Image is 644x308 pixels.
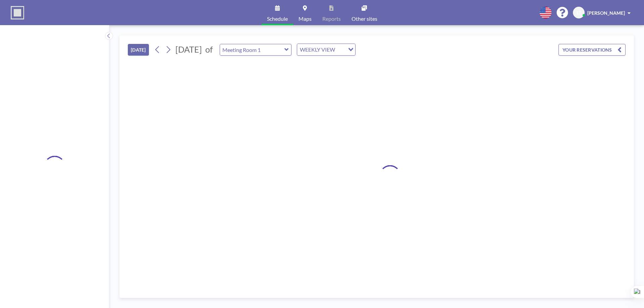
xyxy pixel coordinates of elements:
[267,16,288,21] span: Schedule
[297,44,355,55] div: Search for option
[128,44,149,56] button: [DATE]
[175,44,202,54] span: [DATE]
[337,45,344,54] input: Search for option
[558,44,626,56] button: YOUR RESERVATIONS
[205,44,213,55] span: of
[352,16,377,21] span: Other sites
[322,16,341,21] span: Reports
[577,10,581,16] span: LT
[299,16,312,21] span: Maps
[220,44,284,55] input: Meeting Room 1
[587,10,625,16] span: [PERSON_NAME]
[11,6,24,19] img: organization-logo
[299,45,336,54] span: WEEKLY VIEW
